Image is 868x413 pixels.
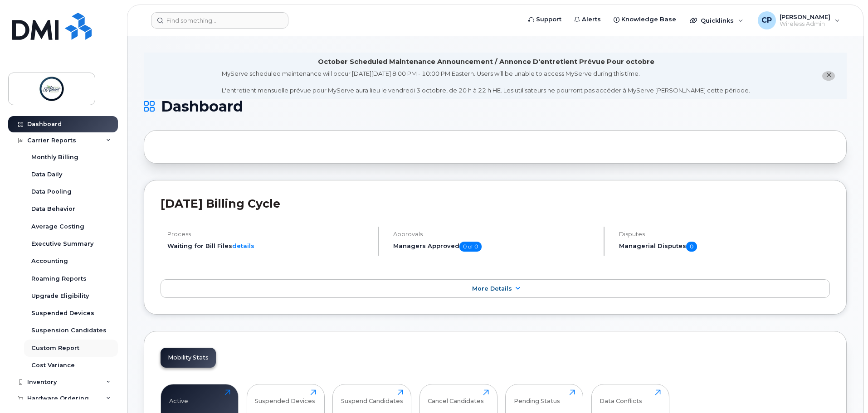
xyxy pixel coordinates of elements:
h5: Managerial Disputes [619,242,830,252]
div: October Scheduled Maintenance Announcement / Annonce D'entretient Prévue Pour octobre [318,57,654,67]
span: 0 of 0 [459,242,482,252]
div: Suspend Candidates [341,389,403,404]
h5: Managers Approved [393,242,596,252]
div: Suspended Devices [255,389,315,404]
span: Dashboard [161,100,243,113]
li: Waiting for Bill Files [167,242,370,250]
h2: [DATE] Billing Cycle [161,197,830,210]
span: More Details [472,285,512,292]
h4: Approvals [393,231,596,238]
div: MyServe scheduled maintenance will occur [DATE][DATE] 8:00 PM - 10:00 PM Eastern. Users will be u... [222,69,750,95]
a: details [232,242,254,249]
h4: Process [167,231,370,238]
div: Pending Status [514,389,560,404]
button: close notification [822,71,835,81]
div: Cancel Candidates [428,389,484,404]
h4: Disputes [619,231,830,238]
span: 0 [686,242,697,252]
div: Data Conflicts [600,389,642,404]
div: Active [169,389,188,404]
